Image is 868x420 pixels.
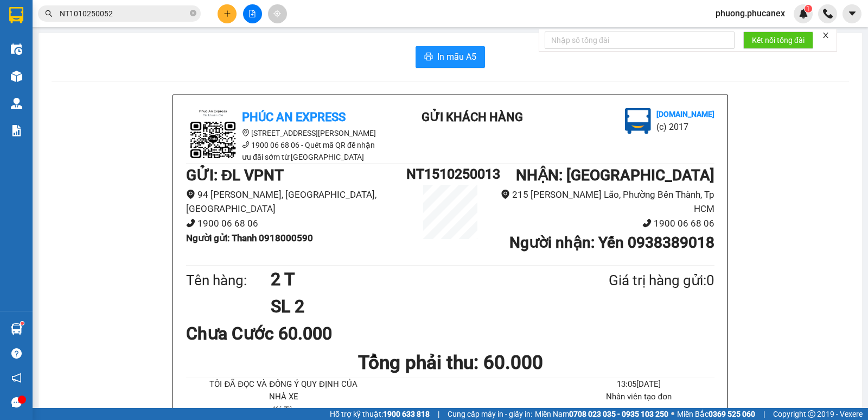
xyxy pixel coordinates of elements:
span: | [763,408,765,420]
li: 13:05[DATE] [563,378,714,391]
span: copyright [808,410,815,418]
li: TÔI ĐÃ ĐỌC VÀ ĐỒNG Ý QUY ĐỊNH CỦA NHÀ XE [208,378,359,404]
li: [STREET_ADDRESS][PERSON_NAME] [186,127,381,139]
button: file-add [243,4,262,23]
span: phone [186,218,195,228]
span: ⚪️ [671,412,674,416]
span: close [822,32,829,39]
button: printerIn mẫu A5 [416,46,485,68]
strong: 1900 633 818 [383,410,430,418]
li: 1900 06 68 06 [494,216,714,231]
sup: 1 [21,322,24,325]
span: printer [424,52,433,62]
span: phone [642,218,652,228]
img: phone-icon [823,9,833,18]
button: aim [268,4,287,23]
span: close-circle [190,9,196,19]
b: Phúc An Express [242,110,346,124]
strong: 0708 023 035 - 0935 103 250 [569,410,668,418]
i: Ký Tên [272,405,296,415]
span: notification [11,373,22,383]
span: Hỗ trợ kỹ thuật: [330,408,430,420]
b: NHẬN : [GEOGRAPHIC_DATA] [516,166,714,184]
img: solution-icon [11,125,22,136]
span: | [438,408,439,420]
button: caret-down [843,4,861,23]
sup: 1 [805,5,812,12]
img: logo.jpg [186,108,240,162]
span: In mẫu A5 [437,50,476,64]
span: environment [501,190,510,199]
li: 1900 06 68 06 - Quét mã QR để nhận ưu đãi sớm từ [GEOGRAPHIC_DATA] [186,139,381,163]
img: warehouse-icon [11,43,22,55]
img: warehouse-icon [11,71,22,82]
li: Nhân viên tạo đơn [563,391,714,404]
div: Giá trị hàng gửi: 0 [556,269,714,292]
b: Người nhận : Yến 0938389018 [509,234,714,252]
span: phuong.phucanex [707,7,794,20]
span: caret-down [847,9,857,18]
button: Kết nối tổng đài [743,32,813,49]
li: 215 [PERSON_NAME] Lão, Phường Bến Thành, Tp HCM [494,187,714,216]
img: logo.jpg [625,108,651,134]
h1: NT1510250013 [406,164,494,185]
h1: 2 T [271,266,556,293]
li: 1900 06 68 06 [186,216,406,231]
b: [DOMAIN_NAME] [656,110,714,118]
span: search [45,10,53,17]
img: warehouse-icon [11,323,22,335]
b: GỬI : ĐL VPNT [186,166,284,184]
span: environment [186,190,195,199]
span: question-circle [11,348,22,359]
h1: Tổng phải thu: 60.000 [186,348,714,378]
input: Nhập số tổng đài [545,32,735,49]
span: environment [242,129,250,136]
span: Kết nối tổng đài [752,34,805,46]
span: aim [273,10,281,17]
input: Tìm tên, số ĐT hoặc mã đơn [60,8,188,20]
img: warehouse-icon [11,98,22,109]
img: logo-vxr [9,7,23,23]
span: plus [224,10,231,17]
span: close-circle [190,10,196,16]
span: 1 [806,5,810,12]
li: (c) 2017 [656,120,714,134]
span: Miền Bắc [677,408,755,420]
span: file-add [248,10,256,17]
div: Tên hàng: [186,269,271,292]
h1: SL 2 [271,293,556,320]
span: Cung cấp máy in - giấy in: [448,408,532,420]
strong: 0369 525 060 [709,410,755,418]
button: plus [218,4,237,23]
span: phone [242,141,250,148]
span: message [11,397,22,408]
img: icon-new-feature [799,9,808,18]
li: 94 [PERSON_NAME], [GEOGRAPHIC_DATA], [GEOGRAPHIC_DATA] [186,187,406,216]
span: Miền Nam [535,408,668,420]
b: Người gửi : Thanh 0918000590 [186,233,313,243]
b: Gửi khách hàng [422,110,523,124]
div: Chưa Cước 60.000 [186,320,360,347]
